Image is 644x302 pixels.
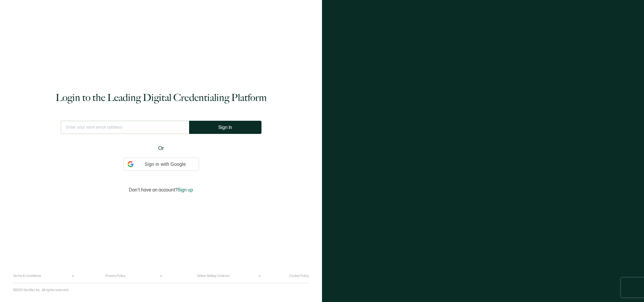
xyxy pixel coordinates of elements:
p: ©2025 Sertifier Inc.. All rights reserved. [13,288,69,292]
button: Sign In [189,121,261,134]
a: Terms & Conditions [13,274,41,278]
p: Don't have an account? [129,187,193,193]
a: Online Selling Contract [197,274,230,278]
div: Sign in with Google [123,158,199,171]
span: Sign In [218,125,232,130]
a: Cookie Policy [289,274,309,278]
span: Sign in with Google [136,161,195,168]
span: Or [158,144,164,153]
span: Sign up [178,187,193,193]
input: Enter your work email address [61,121,189,134]
a: Privacy Policy [105,274,125,278]
h1: Login to the Leading Digital Credentialing Platform [56,91,267,104]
